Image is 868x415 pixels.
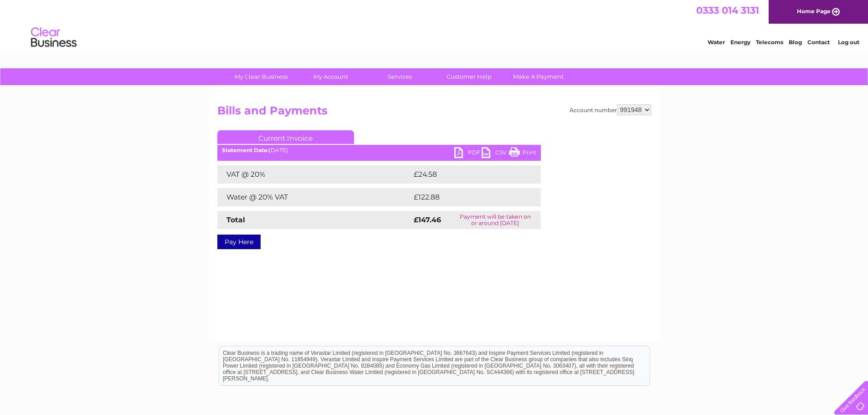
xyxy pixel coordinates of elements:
td: Water @ 20% VAT [217,188,411,206]
a: My Clear Business [224,68,299,85]
img: logo.png [31,24,77,51]
h2: Bills and Payments [217,104,651,122]
a: Energy [730,39,750,46]
a: Print [509,147,536,160]
td: £122.88 [411,188,524,206]
td: £24.58 [411,165,523,184]
a: Water [708,39,725,46]
a: PDF [454,147,482,160]
a: 0333 014 3131 [696,5,759,16]
a: Make A Payment [501,68,576,85]
div: Account number [570,104,651,115]
div: Clear Business is a trading name of Verastar Limited (registered in [GEOGRAPHIC_DATA] No. 3667643... [219,5,650,44]
a: Contact [807,39,830,46]
strong: £147.46 [414,215,441,224]
a: Services [362,68,437,85]
a: Log out [838,39,859,46]
a: Current Invoice [217,130,354,144]
strong: Total [226,215,245,224]
td: Payment will be taken on or around [DATE] [450,211,541,229]
a: Blog [789,39,802,46]
b: Statement Date: [222,147,269,154]
div: [DATE] [217,147,541,154]
a: CSV [482,147,509,160]
a: My Account [293,68,368,85]
a: Telecoms [756,39,783,46]
a: Pay Here [217,235,261,249]
td: VAT @ 20% [217,165,411,184]
a: Customer Help [431,68,507,85]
